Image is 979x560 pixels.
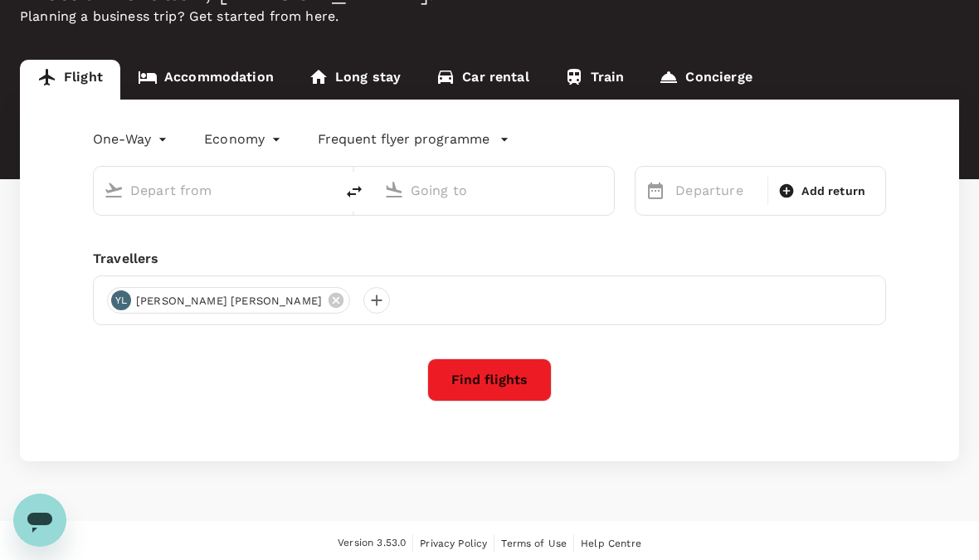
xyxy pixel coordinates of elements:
[20,60,120,100] a: Flight
[111,290,131,310] div: YL
[547,60,642,100] a: Train
[20,7,959,27] p: Planning a business trip? Get started from here.
[93,126,171,153] div: One-Way
[338,535,406,552] span: Version 3.53.0
[318,129,489,149] p: Frequent flyer programme
[581,534,641,553] a: Help Centre
[801,183,865,200] span: Add return
[641,60,769,100] a: Concierge
[675,181,757,201] p: Departure
[420,538,487,549] span: Privacy Policy
[204,126,285,153] div: Economy
[581,538,641,549] span: Help Centre
[291,60,418,100] a: Long stay
[411,178,580,203] input: Going to
[334,172,374,212] button: delete
[120,60,291,100] a: Accommodation
[501,534,567,553] a: Terms of Use
[427,358,552,402] button: Find flights
[602,188,606,192] button: Open
[126,293,332,309] span: [PERSON_NAME] [PERSON_NAME]
[93,249,886,269] div: Travellers
[107,287,350,314] div: YL[PERSON_NAME] [PERSON_NAME]
[13,494,66,547] iframe: Button to launch messaging window
[501,538,567,549] span: Terms of Use
[130,178,300,203] input: Depart from
[420,534,487,553] a: Privacy Policy
[418,60,547,100] a: Car rental
[323,188,326,192] button: Open
[318,129,509,149] button: Frequent flyer programme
